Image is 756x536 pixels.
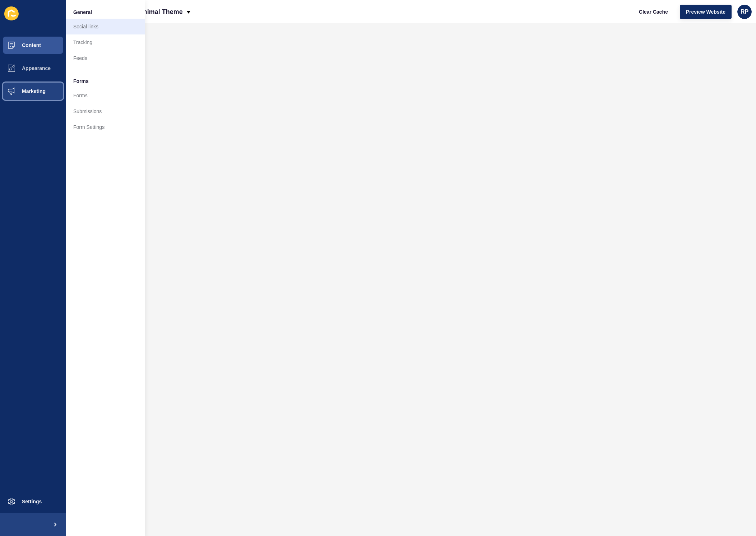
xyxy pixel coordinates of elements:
span: RP [741,8,748,15]
a: Feeds [66,50,145,66]
span: Preview Website [686,8,725,15]
a: Form Settings [66,119,145,135]
span: Clear Cache [639,8,668,15]
a: Forms [66,88,145,103]
a: Tracking [66,34,145,50]
a: Social links [66,19,145,34]
button: Clear Cache [633,5,674,19]
a: Submissions [66,103,145,119]
button: Preview Website [680,5,732,19]
span: General [73,9,92,16]
span: Forms [73,78,89,85]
